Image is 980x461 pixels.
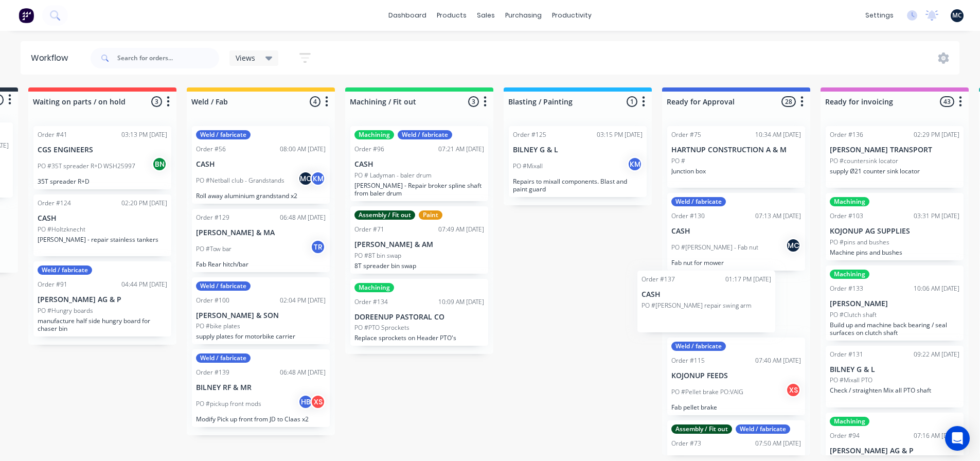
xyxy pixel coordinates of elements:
[236,52,255,63] span: Views
[350,96,451,107] input: Enter column name…
[667,96,768,107] input: Enter column name…
[33,96,134,107] input: Enter column name…
[952,11,962,20] span: MC
[117,48,219,68] input: Search for orders...
[627,96,637,107] span: 1
[825,96,926,107] input: Enter column name…
[472,8,500,23] div: sales
[500,8,547,23] div: purchasing
[940,96,954,107] span: 43
[468,96,479,107] span: 3
[508,96,610,107] input: Enter column name…
[781,96,796,107] span: 28
[151,96,162,107] span: 3
[945,426,970,451] div: Open Intercom Messenger
[19,8,34,23] img: Factory
[383,8,432,23] a: dashboard
[310,96,320,107] span: 4
[31,52,73,64] div: Workflow
[860,8,899,23] div: settings
[191,96,293,107] input: Enter column name…
[547,8,597,23] div: productivity
[432,8,472,23] div: products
